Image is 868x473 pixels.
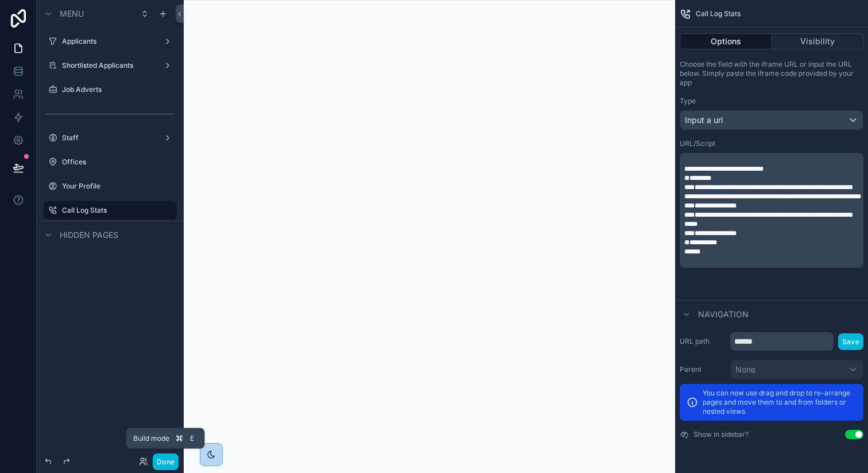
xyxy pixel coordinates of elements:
label: Applicants [62,37,154,46]
label: Type [680,97,696,106]
span: E [188,434,197,443]
span: Call Log Stats [696,9,741,18]
label: Staff [62,133,154,143]
p: You can now use drag and drop to re-arrange pages and move them to and from folders or nested views [703,389,857,416]
div: scrollable content [680,153,863,268]
button: None [730,360,863,379]
span: Navigation [698,309,749,320]
label: Call Log Stats [62,206,170,215]
button: Save [838,333,863,350]
span: Input a url [685,114,723,126]
label: Your Profile [62,182,170,191]
span: Menu [60,8,84,20]
label: Parent [680,365,726,374]
button: Done [153,453,179,470]
button: Options [680,33,772,49]
label: Job Adverts [62,85,170,94]
label: URL/Script [680,139,715,148]
p: Choose the field with the iframe URL or input the URL below. Simply paste the iframe code provide... [680,60,863,87]
button: Input a url [680,110,863,130]
label: Show in sidebar? [693,430,749,439]
span: Hidden pages [60,229,118,241]
label: Shortlisted Applicants [62,61,154,70]
span: None [735,364,755,375]
span: Build mode [133,434,169,443]
label: URL path [680,337,726,346]
label: Offices [62,157,170,167]
button: Visibility [772,33,864,49]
